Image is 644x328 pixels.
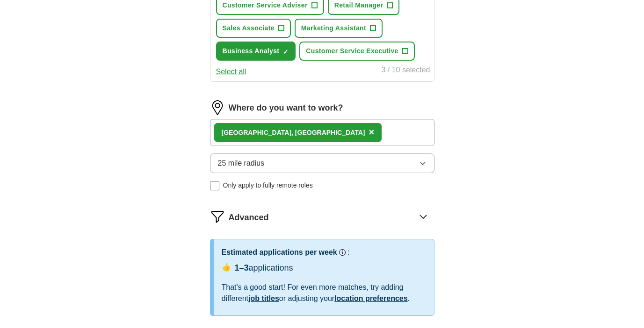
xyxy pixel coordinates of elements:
[210,100,225,115] img: location.png
[229,102,343,114] label: Where do you want to work?
[223,46,280,56] span: Business Analyst
[248,294,279,302] a: job titles
[369,127,374,137] span: ×
[306,46,398,56] span: Customer Service Executive
[222,247,337,258] h3: Estimated applications per week
[301,23,366,33] span: Marketing Assistant
[334,294,408,302] a: location preferences
[210,209,225,224] img: filter
[347,247,349,258] h3: :
[369,126,374,140] button: ×
[283,48,289,56] span: ✓
[210,154,434,173] button: 25 mile radius
[229,211,269,224] span: Advanced
[222,262,231,273] span: 👍
[222,282,427,304] div: That's a good start! For even more matches, try adding different or adjusting your .
[223,0,308,10] span: Customer Service Adviser
[295,19,383,38] button: Marketing Assistant
[210,181,219,190] input: Only apply to fully remote roles
[381,64,430,77] div: 3 / 10 selected
[218,158,265,169] span: 25 mile radius
[223,181,313,190] span: Only apply to fully remote roles
[299,42,414,61] button: Customer Service Executive
[223,23,275,33] span: Sales Associate
[216,42,296,61] button: Business Analyst✓
[235,262,293,274] div: applications
[216,66,246,77] button: Select all
[216,19,291,38] button: Sales Associate
[222,128,365,138] div: [GEOGRAPHIC_DATA], [GEOGRAPHIC_DATA]
[235,263,249,272] span: 1–3
[334,0,384,10] span: Retail Manager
